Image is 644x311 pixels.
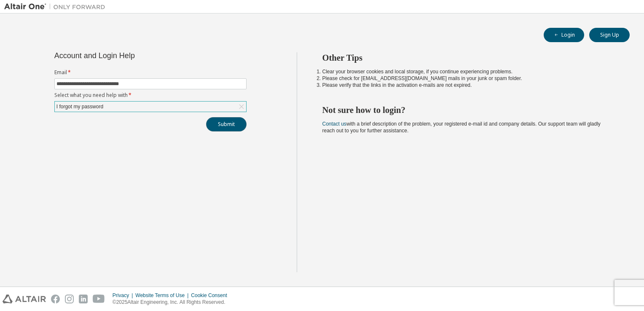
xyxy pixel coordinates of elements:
[93,295,105,303] img: youtube.svg
[55,102,246,112] div: I forgot my password
[322,121,601,134] span: with a brief description of the problem, your registered e-mail id and company details. Our suppo...
[65,295,74,303] img: instagram.svg
[54,92,247,99] label: Select what you need help with
[55,102,105,111] div: I forgot my password
[322,121,346,127] a: Contact us
[54,52,208,59] div: Account and Login Help
[322,75,615,82] li: Please check for [EMAIL_ADDRESS][DOMAIN_NAME] mails in your junk or spam folder.
[191,292,232,299] div: Cookie Consent
[113,292,135,299] div: Privacy
[4,3,110,11] img: Altair One
[79,295,88,303] img: linkedin.svg
[3,295,46,303] img: altair_logo.svg
[322,82,615,88] li: Please verify that the links in the activation e-mails are not expired.
[544,28,584,42] button: Login
[54,69,247,76] label: Email
[322,68,615,75] li: Clear your browser cookies and local storage, if you continue experiencing problems.
[135,292,191,299] div: Website Terms of Use
[322,52,615,63] h2: Other Tips
[113,299,232,306] p: © 2025 Altair Engineering, Inc. All Rights Reserved.
[206,117,247,131] button: Submit
[51,295,60,303] img: facebook.svg
[322,105,615,115] h2: Not sure how to login?
[589,28,630,42] button: Sign Up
